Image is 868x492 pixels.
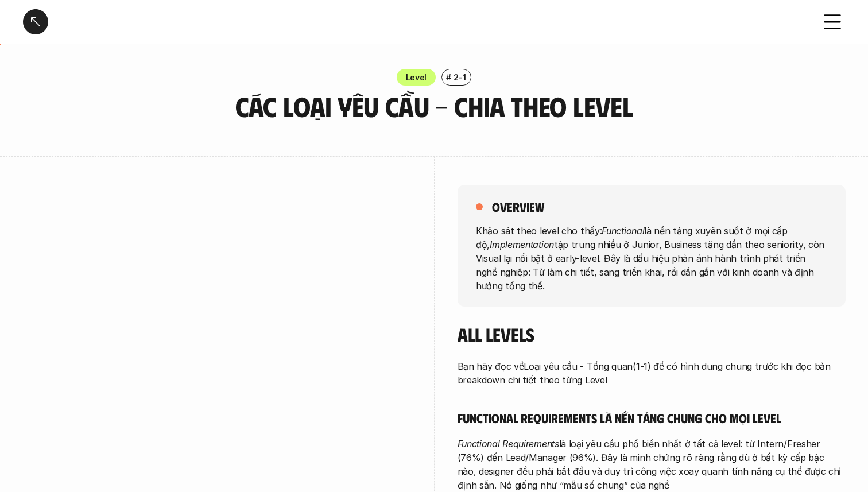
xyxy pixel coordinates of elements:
[446,73,451,82] h6: #
[458,323,846,345] h4: All levels
[458,359,846,387] p: Bạn hãy đọc về (1-1) để có hình dung chung trước khi đọc bản breakdown chi tiết theo từng Level
[458,437,846,492] p: là loại yêu cầu phổ biến nhất ở tất cả level: từ Intern/Fresher (76%) đến Lead/Manager (96%). Đây...
[454,71,466,83] p: 2-1
[602,224,644,236] em: Functional
[190,91,678,122] h3: Các loại yêu cầu - Chia theo level
[524,361,633,372] a: Loại yêu cầu - Tổng quan
[458,438,559,450] em: Functional Requirements
[458,410,846,426] h5: Functional Requirements là nền tảng chung cho mọi level
[492,199,544,215] h5: overview
[476,223,827,292] p: Khảo sát theo level cho thấy: là nền tảng xuyên suốt ở mọi cấp độ, tập trung nhiều ở Junior, Busi...
[490,238,554,250] em: Implementation
[406,71,427,83] p: Level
